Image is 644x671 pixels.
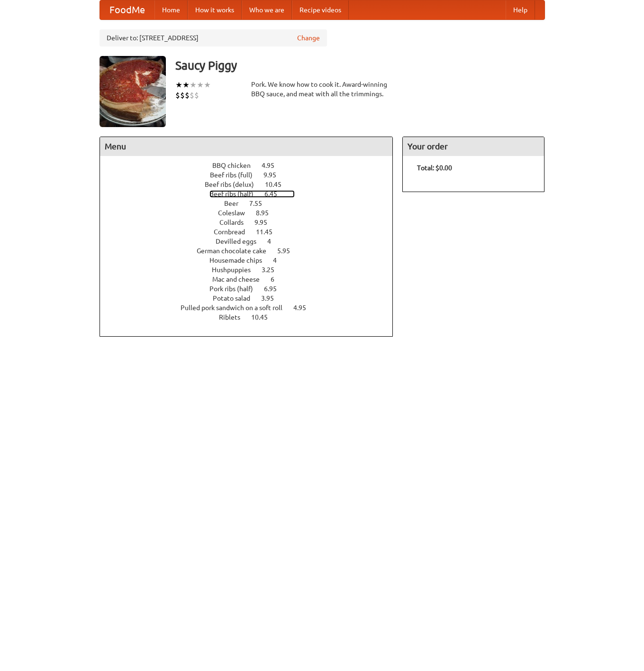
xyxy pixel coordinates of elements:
span: 4.95 [293,304,316,312]
span: Beef ribs (delux) [205,181,263,188]
span: 10.45 [251,313,277,321]
li: $ [175,90,180,101]
a: Riblets 10.45 [219,313,285,321]
span: Hushpuppies [212,266,260,274]
a: Hushpuppies 3.25 [212,266,292,274]
li: ★ [175,80,182,90]
span: Potato salad [213,294,260,302]
li: ★ [182,80,190,90]
a: Pork ribs (half) 6.95 [209,285,294,293]
span: Coleslaw [218,209,254,217]
span: BBQ chicken [212,162,260,169]
img: angular.jpg [100,56,166,127]
li: ★ [204,80,211,90]
span: Beer [224,200,248,207]
a: Mac and cheese 6 [212,276,292,283]
span: Pork ribs (half) [209,285,263,293]
a: Beef ribs (delux) 10.45 [205,181,299,188]
a: BBQ chicken 4.95 [212,162,292,169]
a: Beef ribs (half) 6.45 [209,190,295,198]
span: 4 [273,257,286,264]
a: Help [506,0,535,19]
span: Cornbread [214,228,254,236]
span: German chocolate cake [197,247,276,255]
a: Recipe videos [292,0,349,19]
span: 9.95 [263,171,286,179]
a: Beef ribs (full) 9.95 [210,171,294,179]
li: $ [194,90,199,101]
a: Pulled pork sandwich on a soft roll 4.95 [181,304,324,312]
span: Riblets [219,313,250,321]
span: 7.55 [249,200,272,207]
span: Collards [219,219,253,226]
div: Deliver to: [STREET_ADDRESS] [100,29,327,46]
a: Housemade chips 4 [209,257,294,264]
b: Total: $0.00 [417,164,452,172]
span: Housemade chips [209,257,272,264]
a: Potato salad 3.95 [213,294,291,302]
a: German chocolate cake 5.95 [197,247,308,255]
span: 9.95 [254,219,277,226]
span: Beef ribs (full) [210,171,262,179]
a: Beer 7.55 [224,200,280,207]
li: ★ [190,80,197,90]
span: Devilled eggs [216,238,266,245]
li: $ [190,90,194,101]
a: Who we are [242,0,292,19]
a: Devilled eggs 4 [216,238,289,245]
span: 3.95 [261,294,283,302]
span: 6 [271,276,284,283]
a: Home [154,0,188,19]
span: 4 [267,238,281,245]
span: 6.95 [264,285,286,293]
h4: Your order [403,137,544,156]
a: Coleslaw 8.95 [218,209,286,217]
a: FoodMe [100,0,154,19]
span: 11.45 [256,228,282,236]
h3: Saucy Piggy [175,56,545,75]
a: Collards 9.95 [219,219,285,226]
a: Change [297,33,320,43]
span: 3.25 [262,266,284,274]
a: How it works [188,0,242,19]
h4: Menu [100,137,393,156]
span: 6.45 [264,190,287,198]
li: ★ [197,80,204,90]
div: Pork. We know how to cook it. Award-winning BBQ sauce, and meat with all the trimmings. [251,80,393,99]
a: Cornbread 11.45 [214,228,290,236]
span: Mac and cheese [212,276,269,283]
span: 4.95 [262,162,284,169]
li: $ [180,90,185,101]
li: $ [185,90,190,101]
span: Pulled pork sandwich on a soft roll [181,304,292,312]
span: 8.95 [256,209,278,217]
span: Beef ribs (half) [209,190,263,198]
span: 10.45 [265,181,291,188]
span: 5.95 [277,247,299,255]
